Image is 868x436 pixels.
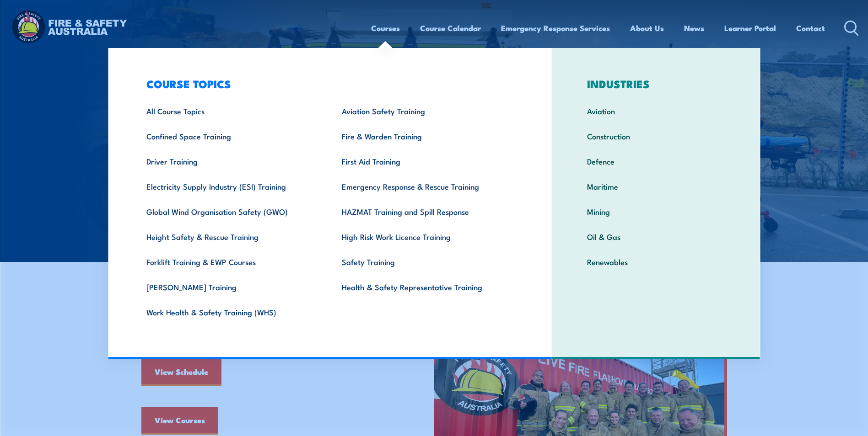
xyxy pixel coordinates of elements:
h3: COURSE TOPICS [132,77,523,90]
a: View Schedule [141,359,221,386]
a: Global Wind Organisation Safety (GWO) [132,199,328,224]
a: Emergency Response & Rescue Training [328,174,523,199]
a: About Us [630,16,664,40]
a: Courses [371,16,400,40]
a: Aviation Safety Training [328,98,523,123]
a: Renewables [573,249,739,274]
a: Fire & Warden Training [328,123,523,149]
a: Emergency Response Services [501,16,610,40]
a: Height Safety & Rescue Training [132,224,328,249]
a: All Course Topics [132,98,328,123]
a: Confined Space Training [132,123,328,149]
a: High Risk Work Licence Training [328,224,523,249]
a: Aviation [573,98,739,123]
a: Learner Portal [724,16,776,40]
a: Defence [573,149,739,174]
a: Work Health & Safety Training (WHS) [132,299,328,324]
a: [PERSON_NAME] Training [132,274,328,299]
a: Forklift Training & EWP Courses [132,249,328,274]
a: Maritime [573,174,739,199]
a: Driver Training [132,149,328,174]
a: Health & Safety Representative Training [328,274,523,299]
a: Safety Training [328,249,523,274]
a: Electricity Supply Industry (ESI) Training [132,174,328,199]
a: Construction [573,123,739,149]
a: First Aid Training [328,149,523,174]
a: Course Calendar [420,16,481,40]
a: HAZMAT Training and Spill Response [328,199,523,224]
h3: INDUSTRIES [573,77,739,90]
a: News [684,16,704,40]
a: View Courses [141,407,218,435]
a: Mining [573,199,739,224]
a: Contact [796,16,825,40]
a: Oil & Gas [573,224,739,249]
